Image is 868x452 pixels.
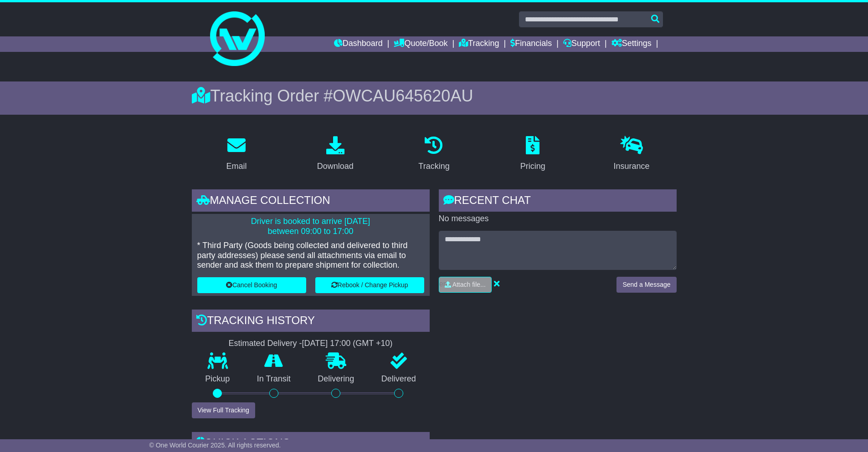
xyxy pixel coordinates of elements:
div: Estimated Delivery - [192,339,430,349]
a: Pricing [514,133,551,176]
p: No messages [439,214,677,224]
div: Download [317,160,354,173]
div: Manage collection [192,189,430,214]
div: Email [226,160,247,173]
button: View Full Tracking [192,402,255,418]
a: Financials [510,36,552,52]
span: © One World Courier 2025. All rights reserved. [149,442,281,449]
a: Download [311,133,360,176]
a: Dashboard [334,36,383,52]
button: Rebook / Change Pickup [315,277,424,293]
button: Cancel Booking [197,277,306,293]
p: Delivering [304,374,368,384]
a: Tracking [459,36,499,52]
p: Driver is booked to arrive [DATE] between 09:00 to 17:00 [197,217,424,236]
p: * Third Party (Goods being collected and delivered to third party addresses) please send all atta... [197,241,424,270]
div: Tracking history [192,310,430,334]
div: Tracking Order # [192,86,677,106]
a: Insurance [608,133,656,176]
p: Delivered [368,374,430,384]
p: Pickup [192,374,244,384]
a: Support [563,36,600,52]
a: Tracking [412,133,455,176]
span: OWCAU645620AU [333,86,473,105]
p: In Transit [243,374,304,384]
div: Insurance [614,160,650,173]
div: Pricing [520,160,545,173]
div: Tracking [418,160,449,173]
div: RECENT CHAT [439,189,677,214]
button: Send a Message [616,277,676,293]
a: Settings [611,36,652,52]
a: Quote/Book [394,36,447,52]
a: Email [220,133,252,176]
div: [DATE] 17:00 (GMT +10) [302,339,393,349]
